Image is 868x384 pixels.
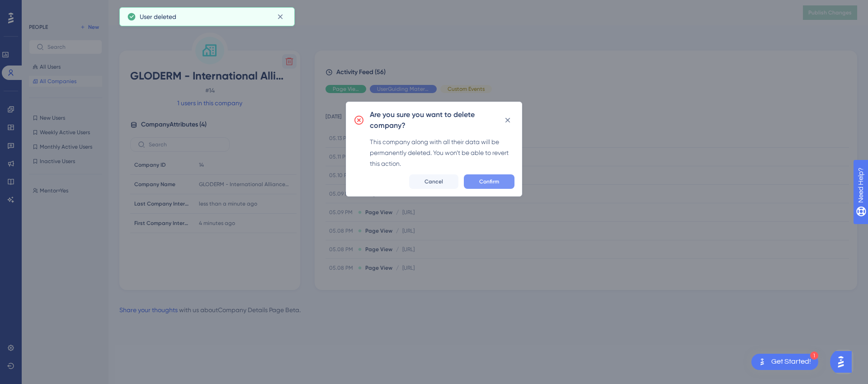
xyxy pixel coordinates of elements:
[830,348,857,375] iframe: UserGuiding AI Assistant Launcher
[140,11,176,22] span: User deleted
[479,178,499,185] span: Confirm
[810,351,818,360] div: 1
[751,354,818,370] div: Open Get Started! checklist, remaining modules: 1
[370,136,514,169] div: This company along with all their data will be permanently deleted. You won’t be able to revert t...
[757,356,768,367] img: launcher-image-alternative-text
[21,2,57,13] span: Need Help?
[425,178,443,185] span: Cancel
[370,109,501,131] h2: Are you sure you want to delete company?
[771,357,811,367] div: Get Started!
